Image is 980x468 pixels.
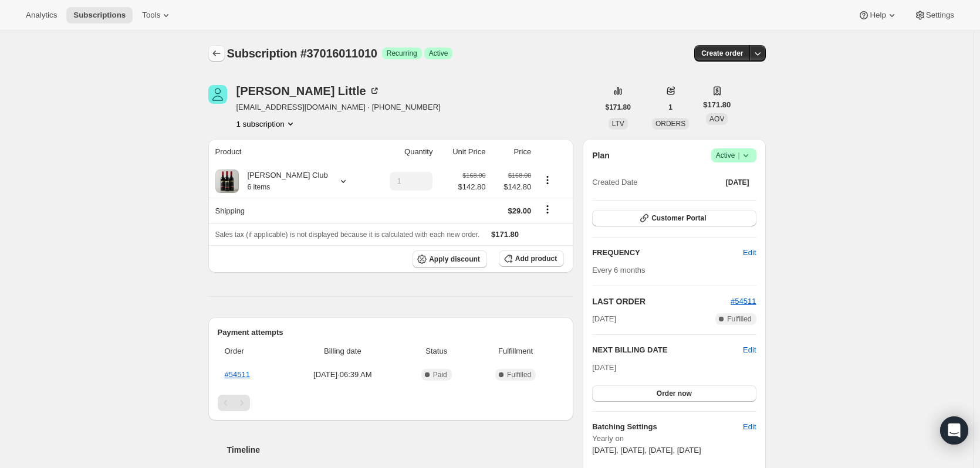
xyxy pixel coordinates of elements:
span: Every 6 months [592,266,645,274]
span: Add product [515,254,557,263]
span: Subscriptions [73,11,126,20]
span: Subscription #37016011010 [227,47,377,60]
span: [DATE], [DATE], [DATE], [DATE] [592,446,701,455]
span: [DATE] [592,313,616,325]
span: Settings [926,11,954,20]
button: Edit [736,243,763,262]
button: Shipping actions [538,203,557,216]
span: Edit [743,247,756,259]
span: Created Date [592,177,637,188]
div: [PERSON_NAME] Little [236,85,380,97]
span: Yearly on [592,433,756,445]
button: Product actions [538,174,557,186]
span: Sales tax (if applicable) is not displayed because it is calculated with each new order. [215,230,480,239]
button: Apply discount [413,250,487,268]
span: LTV [612,120,624,128]
button: Edit [743,344,756,356]
h2: LAST ORDER [592,296,731,307]
div: Open Intercom Messenger [940,416,968,445]
span: Active [429,49,448,58]
span: Fulfilled [727,314,751,324]
button: Edit [736,418,763,436]
span: 1 [668,103,673,112]
div: [PERSON_NAME] Club [239,169,328,193]
th: Order [218,338,283,364]
span: Craig Little [208,85,227,104]
th: Price [489,139,535,165]
span: Active [716,150,752,161]
h2: Plan [592,150,610,161]
span: ORDERS [655,120,685,128]
a: #54511 [731,297,756,306]
small: $168.00 [508,172,531,179]
span: AOV [709,115,724,123]
span: Customer Portal [651,213,706,223]
h2: Payment attempts [218,327,565,338]
button: Order now [592,385,756,402]
span: Recurring [387,49,417,58]
span: Fulfillment [474,345,557,357]
button: [DATE] [719,174,756,191]
span: Edit [743,421,756,433]
span: | [738,151,739,160]
button: $171.80 [599,99,638,116]
button: Product actions [236,118,296,130]
span: Apply discount [429,255,480,264]
span: Status [405,345,467,357]
span: Billing date [286,345,398,357]
button: Customer Portal [592,210,756,226]
small: 6 items [248,183,271,191]
span: $142.80 [493,181,532,193]
button: Analytics [19,7,64,23]
small: $168.00 [462,172,485,179]
nav: Pagination [218,395,565,411]
button: Help [851,7,904,23]
span: [DATE] [592,363,616,372]
span: [EMAIL_ADDRESS][DOMAIN_NAME] · [PHONE_NUMBER] [236,101,441,113]
button: Subscriptions [208,45,225,62]
button: Create order [694,45,750,62]
img: product img [215,169,239,193]
span: Analytics [26,11,57,20]
th: Shipping [208,198,371,223]
span: Order now [657,389,692,398]
span: Fulfilled [507,370,531,379]
span: $171.80 [491,230,519,239]
span: $142.80 [458,181,486,193]
button: Tools [135,7,179,23]
th: Unit Price [436,139,489,165]
span: $171.80 [606,103,631,112]
button: Settings [907,7,961,23]
h2: FREQUENCY [592,247,743,259]
button: Add product [499,250,564,267]
span: Paid [433,370,447,379]
h2: NEXT BILLING DATE [592,344,743,356]
span: [DATE] · 06:39 AM [286,369,398,381]
span: [DATE] [726,178,749,187]
button: 1 [661,99,680,116]
h2: Timeline [227,444,574,456]
th: Product [208,139,371,165]
span: $29.00 [508,206,531,215]
button: #54511 [731,296,756,307]
button: Subscriptions [66,7,133,23]
span: Create order [701,49,743,58]
h6: Batching Settings [592,421,743,433]
span: Help [870,11,886,20]
a: #54511 [225,370,250,379]
th: Quantity [371,139,437,165]
span: Tools [142,11,160,20]
span: $171.80 [703,99,731,111]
